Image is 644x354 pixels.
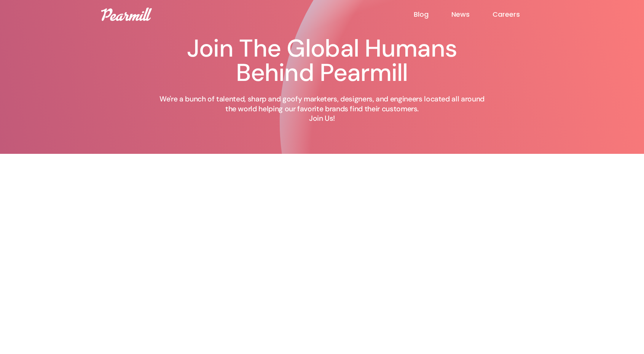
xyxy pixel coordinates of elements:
[493,10,543,19] a: Careers
[414,10,451,19] a: Blog
[155,36,489,85] h1: Join The Global Humans Behind Pearmill
[155,94,489,123] p: We're a bunch of talented, sharp and goofy marketers, designers, and engineers located all around...
[451,10,493,19] a: News
[101,8,152,21] img: Pearmill logo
